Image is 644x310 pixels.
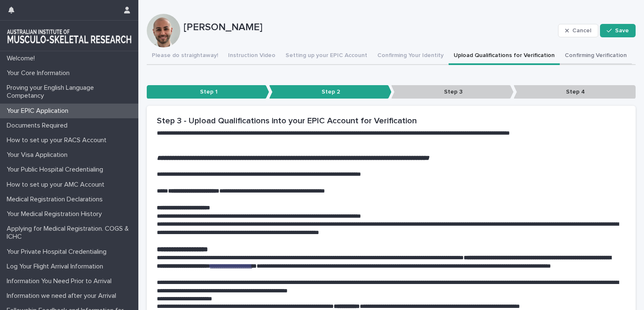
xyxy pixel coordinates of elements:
button: Confirming Verification [560,47,632,65]
button: Cancel [558,24,598,37]
button: Confirming Your Identity [372,47,449,65]
p: [PERSON_NAME] [184,21,555,34]
p: Your Visa Application [3,151,74,159]
p: Your Public Hospital Credentialing [3,166,110,174]
img: 1xcjEmqDTcmQhduivVBy [7,27,132,44]
p: Step 2 [269,85,392,99]
button: Upload Qualifications for Verification [449,47,560,65]
p: Step 1 [147,85,269,99]
p: Your EPIC Application [3,107,75,115]
p: Your Private Hospital Credentialing [3,248,113,256]
p: How to set up your RACS Account [3,136,113,144]
p: Step 4 [514,85,636,99]
p: Applying for Medical Registration. COGS & ICHC [3,225,138,241]
p: Proving your English Language Competancy [3,84,138,100]
p: Documents Required [3,122,74,130]
p: Your Medical Registration History [3,210,109,218]
span: Cancel [572,28,591,34]
p: Log Your Flight Arrival Information [3,263,110,271]
p: Step 3 [391,85,514,99]
p: Information we need after your Arrival [3,292,123,300]
p: Welcome! [3,55,42,63]
button: Instruction Video [223,47,280,65]
p: Information You Need Prior to Arrival [3,277,118,285]
p: Your Core Information [3,69,76,77]
button: Please do straightaway! [147,47,223,65]
p: Medical Registration Declarations [3,195,109,203]
button: Save [600,24,636,37]
span: Save [615,28,629,34]
h2: Step 3 - Upload Qualifications into your EPIC Account for Verification [157,116,626,126]
button: Setting up your EPIC Account [280,47,372,65]
p: How to set up your AMC Account [3,181,111,189]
